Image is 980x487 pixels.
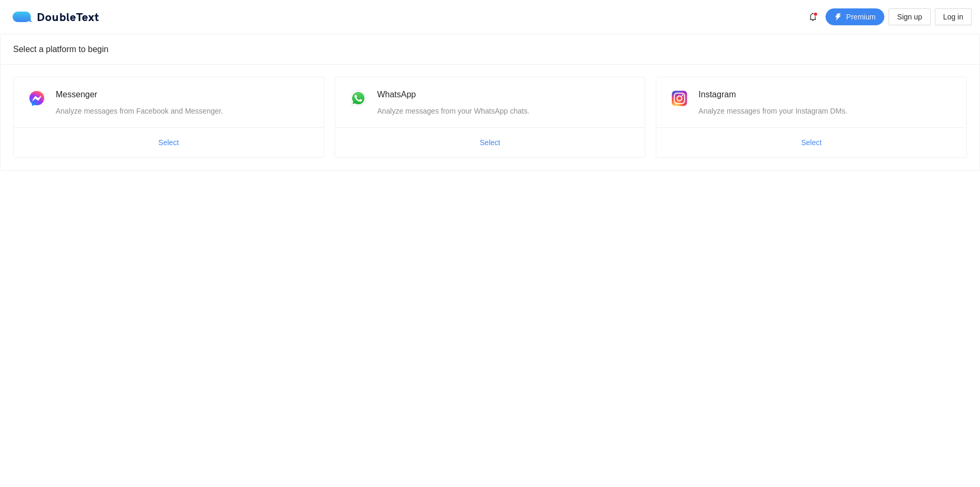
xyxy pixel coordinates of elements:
button: Select [793,134,830,151]
a: MessengerAnalyze messages from Facebook and Messenger.Select [13,77,324,158]
a: InstagramAnalyze messages from your Instagram DMs.Select [656,77,967,158]
span: Instagram [698,90,736,99]
button: Log in [935,8,972,25]
button: thunderboltPremium [826,8,884,25]
span: Sign up [897,11,922,23]
button: Select [150,134,187,151]
div: DoubleText [13,12,99,22]
div: Analyze messages from Facebook and Messenger. [56,105,311,117]
button: Sign up [889,8,930,25]
button: Select [471,134,509,151]
span: Select [801,137,822,148]
img: messenger.png [26,88,47,109]
span: Premium [846,11,875,23]
div: Analyze messages from your WhatsApp chats. [377,105,633,117]
img: logo [13,12,37,22]
span: thunderbolt [834,13,842,22]
a: WhatsAppAnalyze messages from your WhatsApp chats.Select [335,77,646,158]
span: Select [158,137,179,148]
span: Select [480,137,500,148]
img: whatsapp.png [348,88,369,109]
div: Select a platform to begin [13,34,967,64]
img: instagram.png [669,88,690,109]
span: bell [805,13,821,21]
button: bell [804,8,821,25]
div: Messenger [56,88,311,101]
div: Analyze messages from your Instagram DMs. [698,105,954,117]
span: WhatsApp [377,90,416,99]
span: Log in [943,11,963,23]
a: logoDoubleText [13,12,99,22]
